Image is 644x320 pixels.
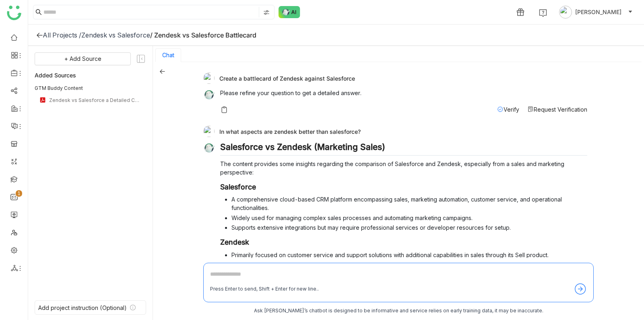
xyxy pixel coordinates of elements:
nz-badge-sup: 1 [16,190,22,197]
img: avatar [559,6,572,19]
img: 68514017512bef77ea259153 [203,73,215,84]
img: ask-buddy-normal.svg [279,6,300,18]
div: All Projects / [43,31,81,39]
h3: Zendesk [220,238,587,247]
img: pdf.svg [39,97,46,103]
span: + Add Source [64,54,101,63]
img: 68514017512bef77ea259153 [203,126,215,137]
div: In what aspects are zendesk better than salesforce? [203,126,587,137]
span: Verify [504,106,519,113]
div: Zendesk vs Salesforce [81,31,150,39]
div: Add project instruction (Optional) [38,304,127,311]
img: logo [7,6,21,20]
li: Primarily focused on customer service and support solutions with additional capabilities in sales... [231,251,587,259]
div: Added Sources [35,70,146,80]
div: Ask [PERSON_NAME]’s chatbot is designed to be informative and service relies on early training da... [203,307,594,315]
button: + Add Source [35,52,131,65]
div: Press Enter to send, Shift + Enter for new line.. [210,285,319,293]
h2: Salesforce vs Zendesk (Marketing Sales) [220,142,587,156]
li: Widely used for managing complex sales processes and automating marketing campaigns. [231,214,587,222]
h3: Salesforce [220,183,587,191]
img: help.svg [539,9,547,17]
button: [PERSON_NAME] [557,6,634,19]
button: Chat [162,52,174,58]
span: [PERSON_NAME] [575,8,621,17]
span: Request Verification [534,106,587,113]
div: GTM Buddy Content [35,85,146,92]
li: Supports extensive integrations but may require professional services or developer resources for ... [231,223,587,232]
div: Zendesk vs Salesforce a Detailed Comparison (1) (1) (1) (2) [49,97,141,103]
img: search-type.svg [263,9,270,16]
p: Please refine your question to get a detailed answer. [220,89,587,97]
div: Create a battlecard of Zendesk against Salesforce [203,73,587,84]
img: copy-askbuddy.svg [220,106,228,114]
div: / Zendesk vs Salesforce Battlecard [150,31,256,39]
p: 1 [17,189,21,197]
p: The content provides some insights regarding the comparison of Salesforce and Zendesk, especially... [220,160,587,177]
li: A comprehensive cloud-based CRM platform encompassing sales, marketing automation, customer servi... [231,195,587,212]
